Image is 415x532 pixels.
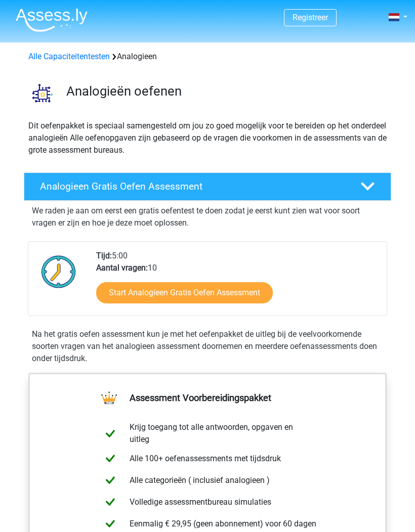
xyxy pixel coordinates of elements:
[36,250,81,294] img: Klok
[28,52,110,61] a: Alle Capaciteitentesten
[28,328,387,365] div: Na het gratis oefen assessment kun je met het oefenpakket de uitleg bij de veelvoorkomende soorte...
[89,250,386,316] div: 5:00 10
[20,172,395,201] a: Analogieen Gratis Oefen Assessment
[16,8,88,32] img: Assessly
[32,205,383,229] p: We raden je aan om eerst een gratis oefentest te doen zodat je eerst kunt zien wat voor soort vra...
[96,251,112,260] b: Tijd:
[96,263,148,273] b: Aantal vragen:
[66,83,383,99] h3: Analogieën oefenen
[28,120,387,156] p: Dit oefenpakket is speciaal samengesteld om jou zo goed mogelijk voor te bereiden op het onderdee...
[96,282,273,303] a: Start Analogieen Gratis Oefen Assessment
[24,51,391,63] div: Analogieen
[40,181,346,192] h4: Analogieen Gratis Oefen Assessment
[293,13,328,22] a: Registreer
[24,75,61,111] img: analogieen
